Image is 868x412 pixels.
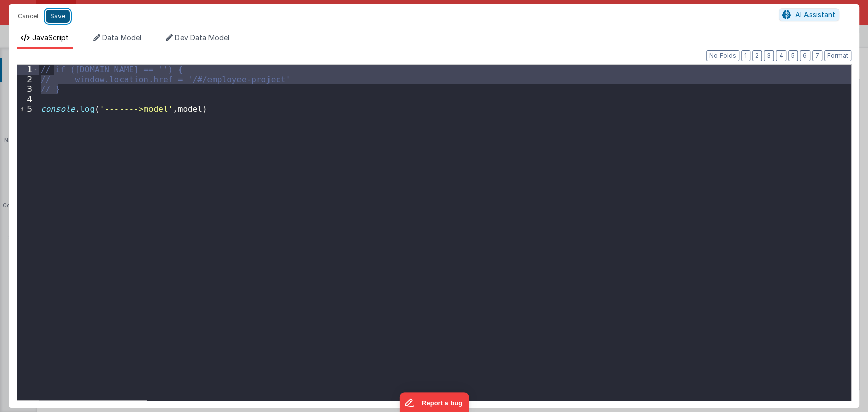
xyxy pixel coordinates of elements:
div: 1 [17,65,39,75]
button: 2 [752,50,762,61]
div: 2 [17,75,39,85]
button: Save [46,10,70,23]
button: 6 [800,50,810,61]
button: Format [824,50,851,61]
button: 1 [741,50,750,61]
button: 4 [776,50,786,61]
button: 3 [764,50,774,61]
button: 5 [788,50,798,61]
button: 7 [812,50,822,61]
span: AI Assistant [795,10,835,19]
span: Dev Data Model [175,33,229,42]
button: AI Assistant [779,8,839,21]
button: Cancel [13,9,43,23]
span: JavaScript [32,33,69,42]
div: 3 [17,84,39,94]
div: 5 [17,104,39,114]
div: 4 [17,94,39,105]
button: No Folds [706,50,739,61]
span: Data Model [102,33,141,42]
